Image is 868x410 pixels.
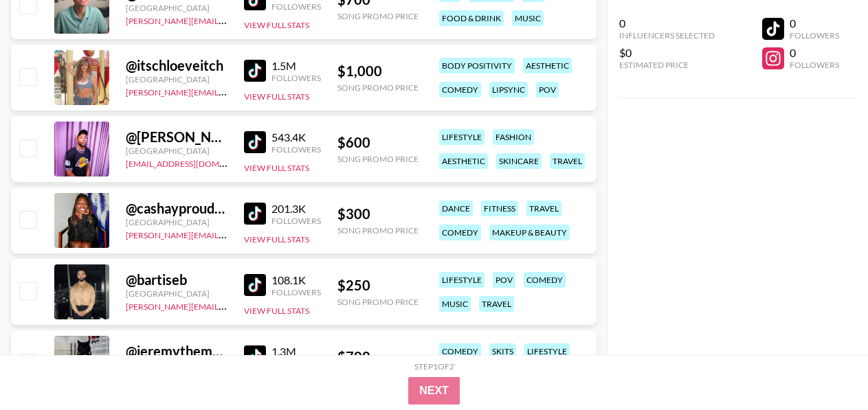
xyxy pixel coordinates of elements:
[512,10,544,26] div: music
[271,216,321,226] div: Followers
[439,82,481,98] div: comedy
[550,153,585,169] div: travel
[244,163,309,173] button: View Full Stats
[489,225,570,240] div: makeup & beauty
[244,306,309,316] button: View Full Stats
[271,130,321,144] div: 543.4K
[244,60,266,82] img: TikTok
[439,225,481,240] div: comedy
[337,62,419,80] div: $ 1,000
[524,272,566,288] div: comedy
[790,60,839,70] div: Followers
[271,59,321,73] div: 1.5M
[619,30,715,41] div: Influencers Selected
[439,343,481,359] div: comedy
[439,201,473,216] div: dance
[244,131,266,153] img: TikTok
[439,272,485,288] div: lifestyle
[619,46,715,60] div: $0
[271,1,321,12] div: Followers
[337,82,419,93] div: Song Promo Price
[126,3,227,13] div: [GEOGRAPHIC_DATA]
[126,57,227,74] div: @ itschloeveitch
[799,341,852,394] iframe: Drift Widget Chat Controller
[271,287,321,297] div: Followers
[126,74,227,84] div: [GEOGRAPHIC_DATA]
[619,60,715,70] div: Estimated Price
[496,153,542,169] div: skincare
[244,234,309,244] button: View Full Stats
[493,272,515,288] div: pov
[439,10,504,26] div: food & drink
[790,46,839,60] div: 0
[337,277,419,294] div: $ 250
[244,345,266,367] img: TikTok
[126,156,264,169] a: [EMAIL_ADDRESS][DOMAIN_NAME]
[536,82,559,98] div: pov
[439,153,488,169] div: aesthetic
[481,201,518,216] div: fitness
[126,146,227,156] div: [GEOGRAPHIC_DATA]
[337,134,419,151] div: $ 600
[126,13,329,26] a: [PERSON_NAME][EMAIL_ADDRESS][DOMAIN_NAME]
[126,271,227,288] div: @ bartiseb
[337,297,419,307] div: Song Promo Price
[126,343,227,360] div: @ jeremythemanager
[271,144,321,155] div: Followers
[337,154,419,164] div: Song Promo Price
[439,58,515,73] div: body positivity
[523,58,572,73] div: aesthetic
[493,129,534,145] div: fashion
[126,84,329,98] a: [PERSON_NAME][EMAIL_ADDRESS][DOMAIN_NAME]
[489,343,516,359] div: skits
[244,203,266,225] img: TikTok
[337,348,419,365] div: $ 700
[126,288,227,299] div: [GEOGRAPHIC_DATA]
[489,82,528,98] div: lipsync
[126,128,227,146] div: @ [PERSON_NAME].anthony_
[271,345,321,358] div: 1.3M
[790,30,839,41] div: Followers
[439,296,471,312] div: music
[126,227,329,240] a: [PERSON_NAME][EMAIL_ADDRESS][DOMAIN_NAME]
[408,377,460,405] button: Next
[271,273,321,287] div: 108.1K
[244,20,309,30] button: View Full Stats
[126,200,227,217] div: @ cashayproudfoot
[524,343,570,359] div: lifestyle
[126,217,227,227] div: [GEOGRAPHIC_DATA]
[244,274,266,296] img: TikTok
[271,202,321,216] div: 201.3K
[439,129,485,145] div: lifestyle
[337,11,419,21] div: Song Promo Price
[414,361,454,372] div: Step 1 of 2
[619,16,715,30] div: 0
[790,16,839,30] div: 0
[337,225,419,236] div: Song Promo Price
[337,205,419,223] div: $ 300
[244,91,309,102] button: View Full Stats
[526,201,561,216] div: travel
[126,299,329,312] a: [PERSON_NAME][EMAIL_ADDRESS][DOMAIN_NAME]
[271,73,321,83] div: Followers
[479,296,514,312] div: travel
